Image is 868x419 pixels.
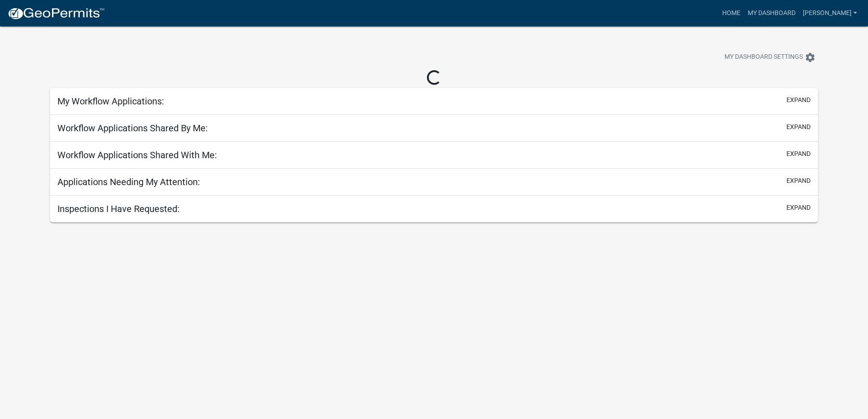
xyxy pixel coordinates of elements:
h5: My Workflow Applications: [57,96,164,107]
a: My Dashboard [744,5,799,22]
h5: Applications Needing My Attention: [57,176,200,187]
h5: Inspections I Have Requested: [57,203,180,214]
a: [PERSON_NAME] [799,5,861,22]
button: expand [786,149,811,159]
a: Home [719,5,744,22]
button: My Dashboard Settingssettings [717,48,823,66]
h5: Workflow Applications Shared With Me: [57,150,217,160]
i: settings [805,52,816,63]
button: expand [786,95,811,105]
button: expand [786,176,811,186]
span: My Dashboard Settings [724,52,803,63]
h5: Workflow Applications Shared By Me: [57,123,208,134]
button: expand [786,203,811,212]
button: expand [786,122,811,132]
